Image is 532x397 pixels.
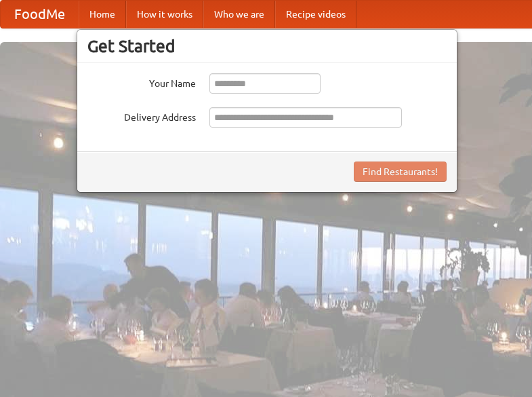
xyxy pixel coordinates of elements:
[354,162,447,182] button: Find Restaurants!
[275,1,356,28] a: Recipe videos
[1,1,79,28] a: FoodMe
[87,36,447,56] h3: Get Started
[126,1,203,28] a: How it works
[87,107,196,124] label: Delivery Address
[87,73,196,90] label: Your Name
[79,1,126,28] a: Home
[203,1,275,28] a: Who we are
